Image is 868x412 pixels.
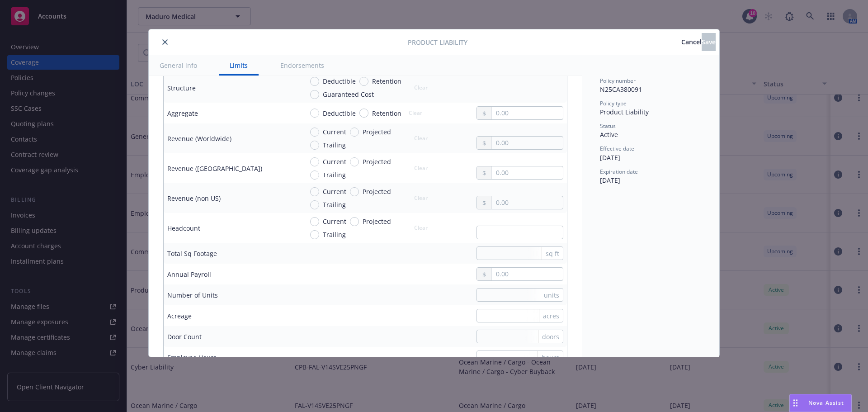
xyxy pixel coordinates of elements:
span: Effective date [600,145,634,152]
div: Revenue ([GEOGRAPHIC_DATA]) [167,164,262,173]
span: units [544,290,559,300]
div: Headcount [167,223,200,233]
span: Policy number [600,77,636,85]
span: Current [323,187,346,196]
input: 0.00 [492,196,563,209]
span: Trailing [323,170,346,180]
span: sq ft [546,249,559,258]
span: Projected [363,187,391,196]
span: Guaranteed Cost [323,90,374,99]
span: Projected [363,127,391,137]
div: Structure [167,83,196,93]
input: Projected [350,128,359,137]
span: acres [543,311,559,321]
div: Drag to move [790,394,801,412]
input: Trailing [310,230,319,239]
button: Save [702,33,716,51]
input: Deductible [310,77,319,86]
span: Current [323,127,346,137]
input: Projected [350,157,359,166]
span: Policy type [600,99,627,107]
button: Nova Assist [789,394,852,412]
button: close [160,37,170,47]
span: Cancel [681,38,702,46]
span: [DATE] [600,176,620,185]
span: Current [323,157,346,166]
input: 0.00 [492,137,563,149]
span: doors [542,332,559,341]
span: hours [542,353,559,362]
button: General info [149,55,208,76]
div: Number of Units [167,290,218,300]
input: Trailing [310,170,319,180]
input: Projected [350,187,359,196]
input: 0.00 [492,107,563,119]
span: Expiration date [600,168,638,175]
input: Current [310,187,319,196]
button: Endorsements [269,55,335,76]
span: Retention [372,109,401,118]
span: Projected [363,217,391,226]
span: Nova Assist [808,399,844,407]
div: Aggregate [167,109,198,118]
span: Trailing [323,140,346,150]
span: Active [600,130,618,139]
span: Deductible [323,76,356,86]
input: Projected [350,217,359,226]
span: Trailing [323,200,346,209]
span: Projected [363,157,391,166]
input: Current [310,157,319,166]
span: [DATE] [600,153,620,162]
span: Status [600,122,616,130]
input: Guaranteed Cost [310,90,319,99]
input: 0.00 [492,166,563,179]
span: Retention [372,76,401,86]
button: Cancel [681,33,702,51]
input: Current [310,128,319,137]
input: 0.00 [492,268,563,280]
input: Trailing [310,200,319,209]
input: Retention [359,109,368,118]
span: Trailing [323,230,346,239]
span: Product Liability [408,38,467,47]
div: Acreage [167,311,192,321]
span: Deductible [323,109,356,118]
span: Save [702,38,716,46]
div: Revenue (non US) [167,194,221,203]
input: Trailing [310,141,319,150]
span: N25CA380091 [600,85,642,94]
span: Current [323,217,346,226]
input: Retention [359,77,368,86]
div: Door Count [167,332,202,341]
div: Total Sq Footage [167,249,217,258]
div: Annual Payroll [167,270,211,279]
span: Product Liability [600,108,649,116]
button: Limits [219,55,259,76]
input: Deductible [310,109,319,118]
input: Current [310,217,319,226]
div: Revenue (Worldwide) [167,134,231,143]
div: Employee Hours [167,353,217,362]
